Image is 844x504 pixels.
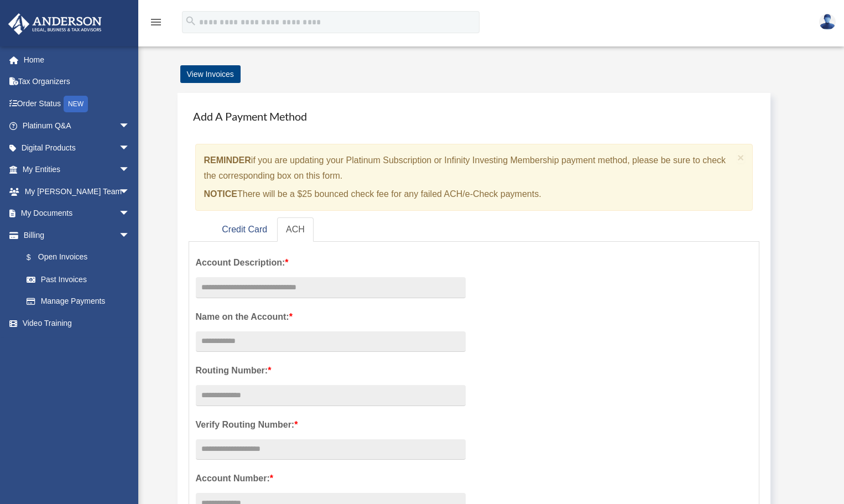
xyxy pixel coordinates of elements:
span: arrow_drop_down [119,159,141,181]
a: ACH [277,217,314,242]
a: Digital Productsarrow_drop_down [8,137,147,159]
a: My Entitiesarrow_drop_down [8,159,147,181]
a: My [PERSON_NAME] Teamarrow_drop_down [8,180,147,202]
img: User Pic [819,14,836,30]
a: Home [8,49,147,71]
h4: Add A Payment Method [189,104,760,128]
a: View Invoices [180,65,241,83]
a: $Open Invoices [15,246,147,269]
a: Order StatusNEW [8,92,147,115]
span: arrow_drop_down [119,115,141,138]
a: menu [149,19,163,29]
i: search [185,15,197,27]
a: Past Invoices [15,268,147,290]
p: There will be a $25 bounced check fee for any failed ACH/e-Check payments. [204,186,733,202]
span: arrow_drop_down [119,202,141,225]
a: Tax Organizers [8,71,147,93]
span: arrow_drop_down [119,224,141,247]
label: Verify Routing Number: [196,417,466,433]
strong: REMINDER [204,155,251,165]
a: My Documentsarrow_drop_down [8,202,147,225]
strong: NOTICE [204,189,237,199]
span: arrow_drop_down [119,137,141,159]
label: Routing Number: [196,363,466,378]
img: Anderson Advisors Platinum Portal [5,13,105,35]
label: Account Number: [196,471,466,486]
button: Close [737,152,744,163]
i: menu [149,15,163,29]
div: if you are updating your Platinum Subscription or Infinity Investing Membership payment method, p... [195,144,753,211]
a: Platinum Q&Aarrow_drop_down [8,115,147,137]
span: × [737,151,744,164]
a: Video Training [8,312,147,334]
a: Billingarrow_drop_down [8,224,147,246]
label: Name on the Account: [196,309,466,325]
a: Manage Payments [15,290,141,313]
span: arrow_drop_down [119,180,141,203]
a: Credit Card [213,217,276,242]
span: $ [33,251,38,264]
label: Account Description: [196,255,466,271]
div: NEW [64,96,88,112]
